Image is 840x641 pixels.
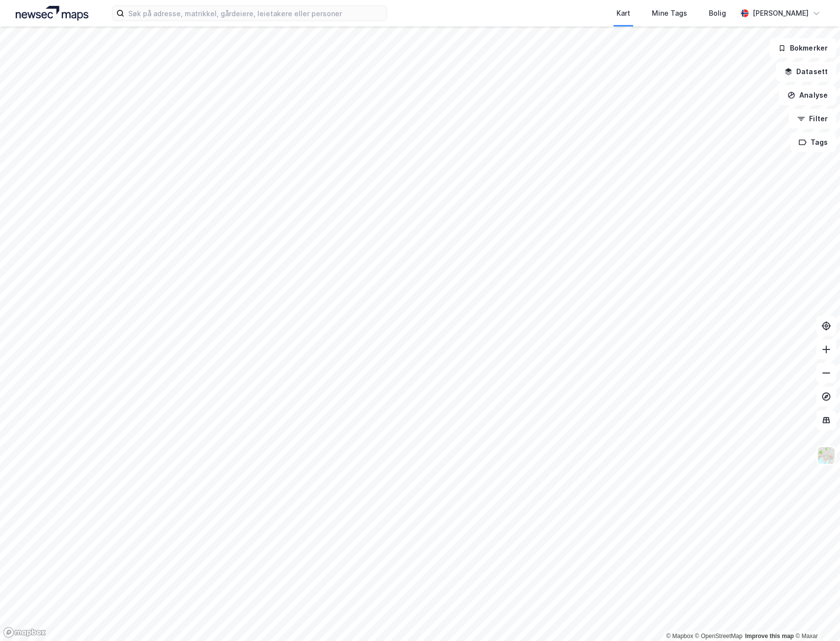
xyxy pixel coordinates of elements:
div: Bolig [709,7,726,19]
div: Mine Tags [652,7,687,19]
img: Z [817,446,836,465]
a: OpenStreetMap [695,633,743,640]
input: Søk på adresse, matrikkel, gårdeiere, leietakere eller personer [124,6,387,21]
a: Improve this map [745,633,794,640]
button: Bokmerker [770,38,836,58]
img: logo.a4113a55bc3d86da70a041830d287a7e.svg [16,6,88,21]
div: Kart [616,7,630,19]
button: Datasett [776,62,836,81]
button: Tags [790,133,836,152]
iframe: Chat Widget [791,594,840,641]
button: Filter [789,109,836,129]
a: Mapbox [666,633,693,640]
div: [PERSON_NAME] [753,7,809,19]
a: Mapbox homepage [3,627,46,638]
button: Analyse [779,85,836,105]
